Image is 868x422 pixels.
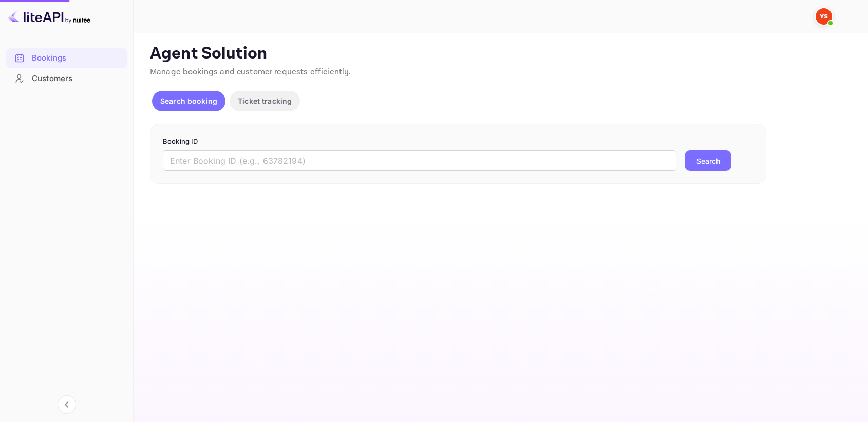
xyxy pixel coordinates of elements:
[8,8,90,25] img: LiteAPI logo
[163,150,676,171] input: Enter Booking ID (e.g., 63782194)
[816,8,832,25] img: Yandex Support
[6,69,127,88] a: Customers
[238,95,292,106] p: Ticket tracking
[6,48,127,67] a: Bookings
[160,95,217,106] p: Search booking
[163,137,753,147] p: Booking ID
[685,150,731,171] button: Search
[32,52,122,64] div: Bookings
[150,44,850,64] p: Agent Solution
[150,67,351,78] span: Manage bookings and customer requests efficiently.
[6,48,127,68] div: Bookings
[32,73,122,85] div: Customers
[58,395,76,414] button: Collapse navigation
[6,69,127,89] div: Customers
